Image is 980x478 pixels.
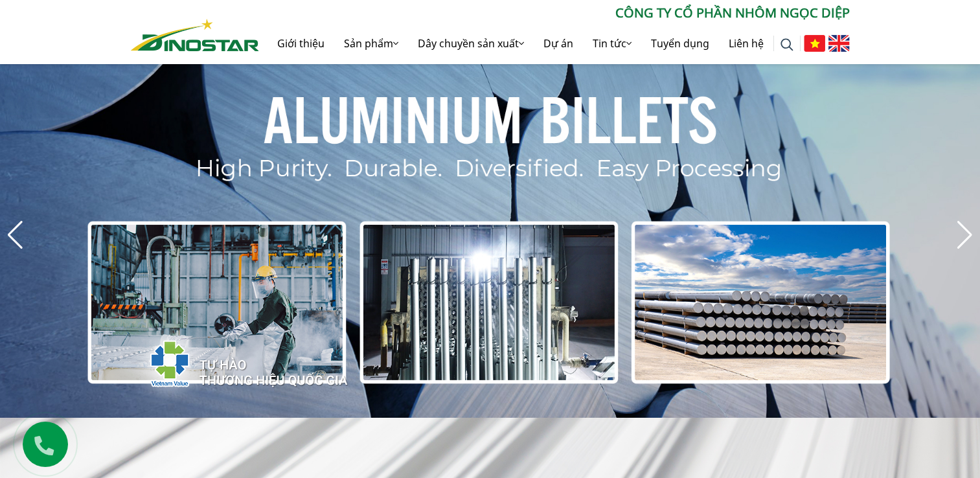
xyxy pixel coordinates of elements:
[131,16,259,51] a: Nhôm Dinostar
[111,317,350,405] img: thqg
[534,23,583,64] a: Dự án
[6,221,24,249] div: Previous slide
[583,23,641,64] a: Tin tức
[956,221,974,249] div: Next slide
[408,23,534,64] a: Dây chuyền sản xuất
[781,38,793,51] img: search
[334,23,408,64] a: Sản phẩm
[641,23,719,64] a: Tuyển dụng
[719,23,773,64] a: Liên hệ
[804,35,825,52] img: Tiếng Việt
[828,35,850,52] img: English
[131,19,259,51] img: Nhôm Dinostar
[259,3,850,23] p: CÔNG TY CỔ PHẦN NHÔM NGỌC DIỆP
[268,23,334,64] a: Giới thiệu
